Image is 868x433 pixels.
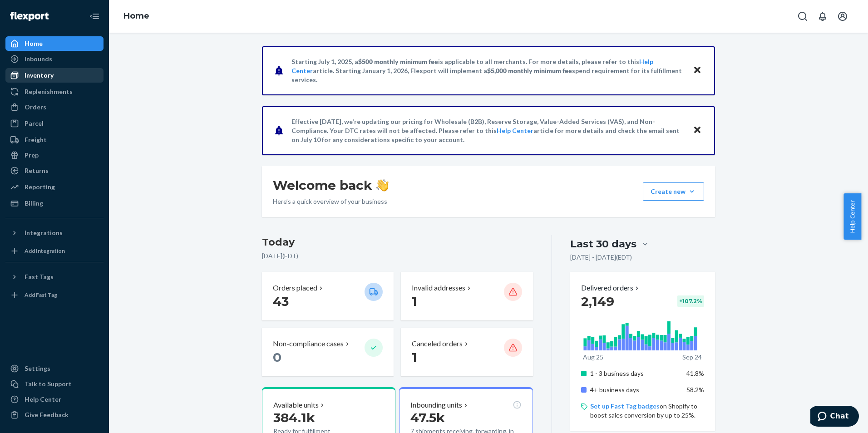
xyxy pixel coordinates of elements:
p: on Shopify to boost sales conversion by up to 25%. [590,402,704,420]
div: Last 30 days [570,237,636,251]
div: Fast Tags [25,272,54,281]
button: Integrations [5,226,104,240]
a: Returns [5,163,104,178]
div: Home [25,39,43,48]
a: Help Center [497,127,533,134]
a: Home [123,11,149,21]
div: Help Center [25,395,61,404]
a: Freight [5,133,104,147]
span: 384.1k [273,410,315,425]
a: Parcel [5,116,104,131]
div: Billing [25,199,43,208]
button: Non-compliance cases 0 [262,328,394,376]
span: 0 [273,349,281,365]
button: Help Center [843,193,861,240]
p: Starting July 1, 2025, a is applicable to all merchants. For more details, please refer to this a... [291,57,684,84]
button: Close [691,124,703,137]
div: + 107.2 % [677,295,704,307]
button: Orders placed 43 [262,272,394,320]
span: $500 monthly minimum fee [358,58,438,65]
a: Reporting [5,180,104,194]
iframe: Opens a widget where you can chat to one of our agents [810,406,859,428]
span: 47.5k [410,410,445,425]
button: Open account menu [833,7,852,25]
p: Here’s a quick overview of your business [273,197,389,206]
div: Integrations [25,228,63,237]
a: Replenishments [5,84,104,99]
div: Inbounds [25,54,52,64]
p: 1 - 3 business days [590,369,680,378]
p: Invalid addresses [412,283,465,293]
div: Orders [25,103,46,112]
img: Flexport logo [10,12,49,21]
div: Freight [25,135,47,144]
button: Canceled orders 1 [401,328,533,376]
button: Close Navigation [85,7,104,25]
div: Returns [25,166,49,175]
button: Delivered orders [581,283,641,293]
p: [DATE] ( EDT ) [262,251,533,261]
p: Inbounding units [410,400,462,410]
div: Reporting [25,182,55,192]
span: $5,000 monthly minimum fee [487,67,572,74]
button: Give Feedback [5,408,104,422]
div: Talk to Support [25,379,72,389]
div: Add Integration [25,247,65,255]
div: Prep [25,151,39,160]
button: Create new [643,182,704,201]
h1: Welcome back [273,177,389,193]
span: 1 [412,349,417,365]
button: Open Search Box [794,7,812,25]
button: Fast Tags [5,270,104,284]
span: 1 [412,294,417,309]
button: Open notifications [814,7,832,25]
a: Add Integration [5,244,104,258]
div: Add Fast Tag [25,291,57,299]
a: Billing [5,196,104,211]
p: Aug 25 [583,353,603,362]
a: Add Fast Tag [5,288,104,302]
a: Home [5,36,104,51]
button: Talk to Support [5,377,104,391]
a: Set up Fast Tag badges [590,402,660,410]
a: Inventory [5,68,104,83]
div: Settings [25,364,50,373]
button: Invalid addresses 1 [401,272,533,320]
p: 4+ business days [590,385,680,394]
span: 58.2% [686,386,704,394]
h3: Today [262,235,533,250]
a: Prep [5,148,104,162]
p: Available units [273,400,319,410]
button: Close [691,64,703,77]
span: 43 [273,294,289,309]
ol: breadcrumbs [116,3,157,30]
div: Parcel [25,119,44,128]
p: Orders placed [273,283,317,293]
div: Inventory [25,71,54,80]
a: Orders [5,100,104,114]
span: 41.8% [686,369,704,377]
a: Settings [5,361,104,376]
p: [DATE] - [DATE] ( EDT ) [570,253,632,262]
p: Effective [DATE], we're updating our pricing for Wholesale (B2B), Reserve Storage, Value-Added Se... [291,117,684,144]
span: 2,149 [581,294,614,309]
p: Sep 24 [682,353,702,362]
a: Help Center [5,392,104,407]
img: hand-wave emoji [376,179,389,192]
div: Give Feedback [25,410,69,419]
a: Inbounds [5,52,104,66]
div: Replenishments [25,87,73,96]
p: Canceled orders [412,339,463,349]
p: Non-compliance cases [273,339,344,349]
